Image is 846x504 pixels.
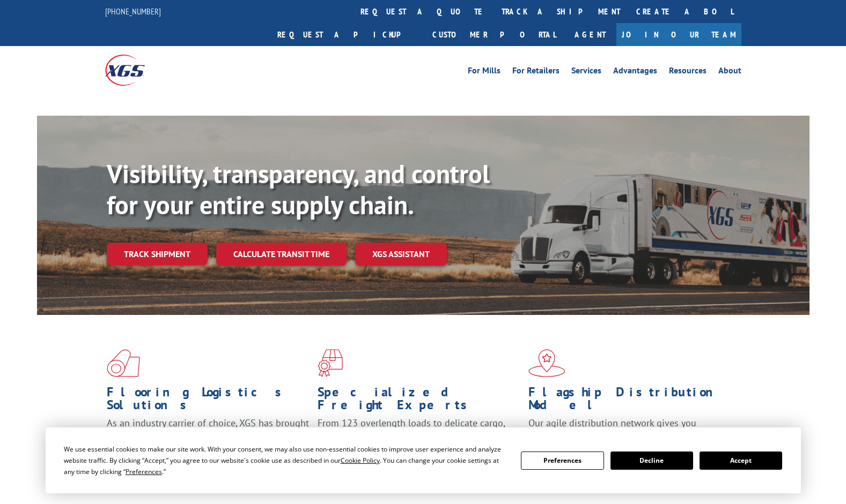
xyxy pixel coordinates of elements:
[468,66,501,78] a: For Mills
[528,386,731,417] h1: Flagship Distribution Model
[318,386,520,417] h1: Specialized Freight Experts
[64,443,508,477] div: We use essential cookies to make our site work. With your consent, we may also use non-essential ...
[718,66,741,78] a: About
[107,417,309,455] span: As an industry carrier of choice, XGS has brought innovation and dedication to flooring logistics...
[46,427,801,493] div: Cookie Consent Prompt
[341,456,380,465] span: Cookie Policy
[107,349,140,377] img: xgs-icon-total-supply-chain-intelligence-red
[269,23,424,46] a: Request a pickup
[216,243,347,266] a: Calculate transit time
[564,23,616,46] a: Agent
[512,66,560,78] a: For Retailers
[107,243,208,265] a: Track shipment
[318,349,343,377] img: xgs-icon-focused-on-flooring-red
[107,386,310,417] h1: Flooring Logistics Solutions
[610,452,693,470] button: Decline
[355,243,447,266] a: XGS ASSISTANT
[571,66,601,78] a: Services
[107,157,490,221] b: Visibility, transparency, and control for your entire supply chain.
[126,467,162,476] span: Preferences
[613,66,657,78] a: Advantages
[424,23,564,46] a: Customer Portal
[669,66,707,78] a: Resources
[105,6,161,17] a: [PHONE_NUMBER]
[528,349,565,377] img: xgs-icon-flagship-distribution-model-red
[700,452,782,470] button: Accept
[521,452,604,470] button: Preferences
[616,23,741,46] a: Join Our Team
[528,417,726,442] span: Our agile distribution network gives you nationwide inventory management on demand.
[318,417,520,464] p: From 123 overlength loads to delicate cargo, our experienced staff knows the best way to move you...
